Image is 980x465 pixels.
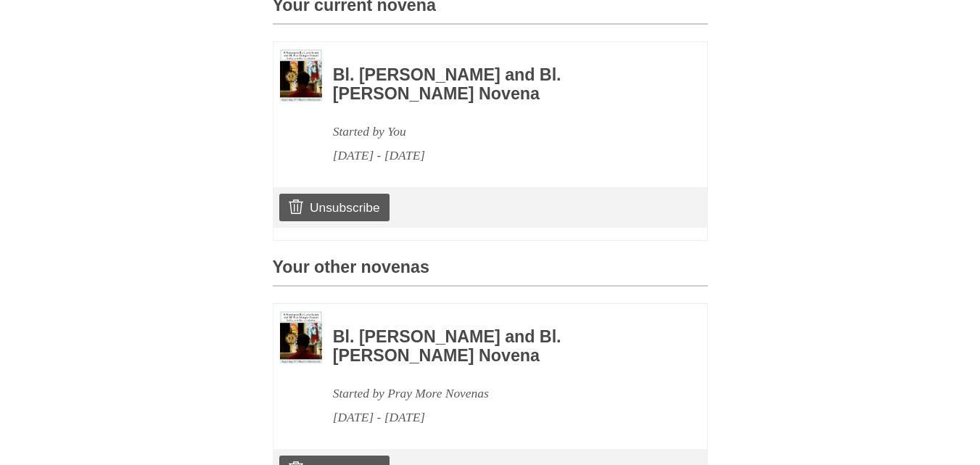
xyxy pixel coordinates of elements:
a: Unsubscribe [279,194,389,221]
div: Started by Pray More Novenas [333,382,668,406]
h3: Bl. [PERSON_NAME] and Bl. [PERSON_NAME] Novena [333,66,668,103]
div: Started by You [333,120,668,144]
h3: Bl. [PERSON_NAME] and Bl. [PERSON_NAME] Novena [333,328,668,365]
div: [DATE] - [DATE] [333,406,668,429]
h3: Your other novenas [273,258,708,287]
div: [DATE] - [DATE] [333,144,668,168]
img: Novena image [280,49,322,102]
img: Novena image [280,311,322,364]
